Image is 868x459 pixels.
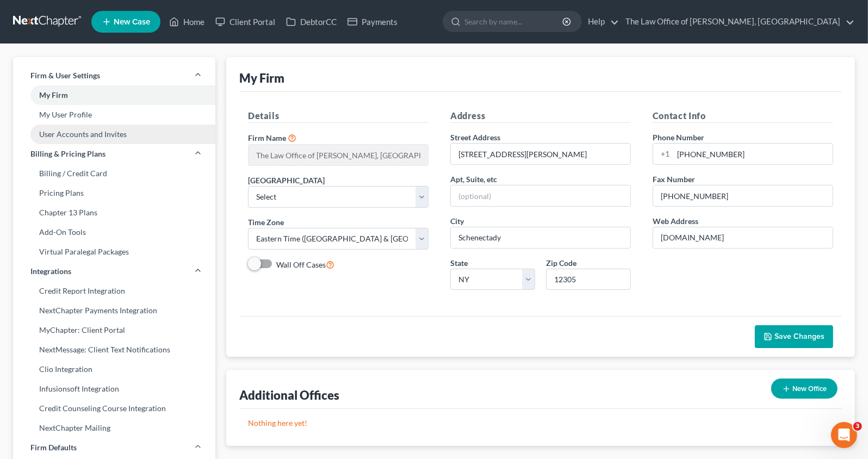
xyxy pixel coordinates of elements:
input: XXXXX [546,269,631,290]
label: Apt, Suite, etc [450,173,497,185]
label: Street Address [450,132,500,143]
input: Enter name... [249,145,428,165]
label: Web Address [653,215,698,227]
a: Virtual Paralegal Packages [13,242,215,262]
a: Payments [342,12,403,32]
input: Enter address... [451,144,630,164]
a: My Firm [13,85,215,105]
a: Billing & Pricing Plans [13,144,215,164]
a: Help [582,12,619,32]
a: User Accounts and Invites [13,125,215,144]
h5: Contact Info [653,109,833,123]
a: Home [164,12,210,32]
input: Enter fax... [653,185,833,206]
a: Billing / Credit Card [13,164,215,183]
iframe: Intercom live chat [831,422,857,448]
h5: Details [248,109,429,123]
div: Additional Offices [239,387,339,403]
label: City [450,215,464,227]
a: Pricing Plans [13,183,215,203]
span: Firm & User Settings [30,70,100,81]
a: NextChapter Payments Integration [13,301,215,320]
a: The Law Office of [PERSON_NAME], [GEOGRAPHIC_DATA] [620,12,854,32]
span: Firm Defaults [30,442,77,453]
button: New Office [771,379,838,399]
label: Fax Number [653,173,695,185]
span: Billing & Pricing Plans [30,148,106,159]
span: Firm Name [248,133,286,142]
a: DebtorCC [281,12,342,32]
input: Enter phone... [673,144,833,164]
a: Credit Counseling Course Integration [13,399,215,418]
a: Clio Integration [13,359,215,379]
label: State [450,257,468,269]
label: Zip Code [546,257,576,269]
div: +1 [653,144,673,164]
span: 3 [853,422,862,431]
p: Nothing here yet! [248,418,833,429]
a: Firm & User Settings [13,66,215,85]
span: Integrations [30,266,71,277]
a: Credit Report Integration [13,281,215,301]
input: Enter web address.... [653,227,833,248]
a: Client Portal [210,12,281,32]
a: Add-On Tools [13,222,215,242]
a: NextMessage: Client Text Notifications [13,340,215,359]
a: Integrations [13,262,215,281]
button: Save Changes [755,325,833,348]
div: My Firm [239,70,284,86]
span: New Case [114,18,150,26]
input: (optional) [451,185,630,206]
span: Wall Off Cases [276,260,326,269]
a: MyChapter: Client Portal [13,320,215,340]
input: Enter city... [451,227,630,248]
label: Phone Number [653,132,704,143]
h5: Address [450,109,631,123]
a: Infusionsoft Integration [13,379,215,399]
label: [GEOGRAPHIC_DATA] [248,175,325,186]
a: Chapter 13 Plans [13,203,215,222]
span: Save Changes [774,332,824,341]
a: NextChapter Mailing [13,418,215,438]
label: Time Zone [248,216,284,228]
input: Search by name... [464,11,564,32]
a: Firm Defaults [13,438,215,457]
a: My User Profile [13,105,215,125]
